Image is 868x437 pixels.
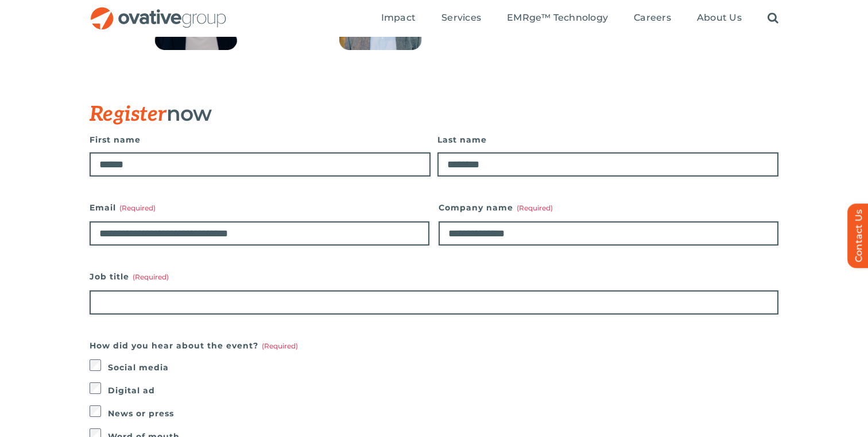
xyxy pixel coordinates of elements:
a: OG_Full_horizontal_RGB [90,6,227,17]
a: Impact [381,12,416,25]
span: (Required) [119,204,156,212]
span: Impact [381,12,416,24]
span: (Required) [517,204,553,212]
span: (Required) [262,342,298,350]
a: Careers [634,12,671,25]
a: EMRge™ Technology [507,12,608,25]
span: (Required) [133,273,169,281]
h3: now [90,102,721,126]
span: Careers [634,12,671,24]
a: Search [768,12,778,25]
label: Email [90,200,429,216]
label: Social media [108,359,778,375]
legend: How did you hear about the event? [90,338,298,354]
span: Register [90,102,166,127]
label: First name [90,132,431,148]
a: Services [441,12,481,25]
span: EMRge™ Technology [507,12,608,24]
label: Company name [439,200,778,216]
label: Last name [437,132,778,148]
span: Services [441,12,481,24]
label: Digital ad [108,382,778,398]
span: About Us [697,12,742,24]
label: News or press [108,405,778,421]
a: About Us [697,12,742,25]
label: Job title [90,269,778,285]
